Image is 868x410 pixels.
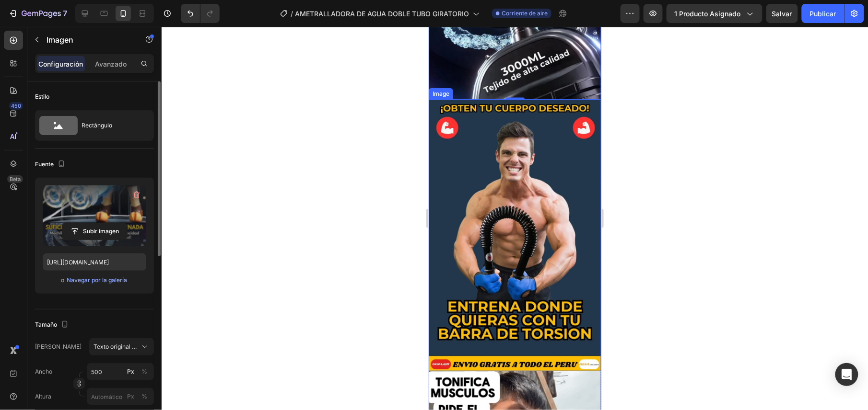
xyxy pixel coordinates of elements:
[502,9,548,18] span: Corriente de aire
[94,342,138,351] span: Texto original en
[139,366,150,377] button: Px
[87,363,154,380] input: Px%
[7,175,23,183] div: Beta
[47,34,128,46] p: Image
[87,388,154,405] input: Px%
[35,320,57,329] font: Tamaño
[291,9,293,19] span: /
[43,253,146,271] input: https://example.com/image.jpg
[82,114,140,137] div: Rectángulo
[141,367,147,376] div: %
[802,4,845,23] button: Publicar
[89,338,154,355] button: Texto original en
[9,102,23,110] div: 450
[429,27,601,410] iframe: Design area
[35,92,49,101] font: Estilo
[675,9,741,19] span: 1 producto asignado
[4,4,71,23] button: 7
[181,4,220,23] div: Deshacer/Rehacer
[39,59,83,69] p: Configuración
[35,160,54,169] font: Fuente
[35,392,51,401] label: Altura
[128,392,135,401] font: Px
[62,223,128,240] button: Subir imagen
[667,4,762,23] button: 1 producto asignado
[295,9,469,19] span: AMETRALLADORA DE AGUA DOBLE TUBO GIRATORIO
[835,363,858,386] div: Abra Intercom Messenger
[67,275,128,285] button: Navegar por la galería
[128,367,135,376] font: Px
[772,10,792,18] span: Salvar
[35,367,52,376] label: Ancho
[63,8,67,19] p: 7
[61,274,65,286] span: o
[95,59,127,69] p: Avanzado
[125,366,137,377] button: %
[35,342,82,351] label: [PERSON_NAME]
[141,392,147,401] div: %
[139,391,150,402] button: Px
[125,391,137,402] button: %
[766,4,798,23] button: Salvar
[67,276,128,285] font: Navegar por la galería
[810,9,836,19] font: Publicar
